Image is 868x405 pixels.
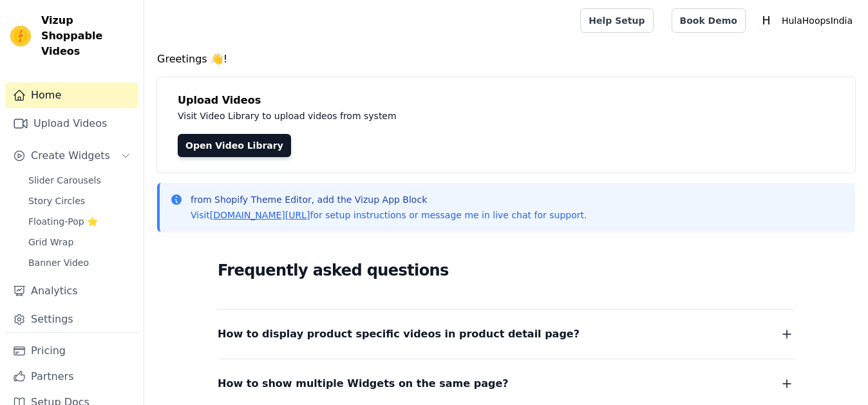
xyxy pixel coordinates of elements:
[31,148,110,164] span: Create Widgets
[777,9,858,32] p: HulaHoopsIndia
[21,192,138,210] a: Story Circles
[28,256,89,269] span: Banner Video
[5,111,138,137] a: Upload Videos
[672,8,746,33] a: Book Demo
[191,193,587,206] p: from Shopify Theme Editor, add the Vizup App Block
[5,338,138,364] a: Pricing
[157,52,855,67] h4: Greetings 👋!
[762,14,770,27] text: H
[210,210,310,220] a: [DOMAIN_NAME][URL]
[21,171,138,189] a: Slider Carousels
[5,306,138,332] a: Settings
[756,9,858,32] button: H HulaHoopsIndia
[28,236,73,249] span: Grid Wrap
[28,194,85,207] span: Story Circles
[5,364,138,390] a: Partners
[21,254,138,272] a: Banner Video
[21,233,138,251] a: Grid Wrap
[21,212,138,231] a: Floating-Pop ⭐
[218,325,580,343] span: How to display product specific videos in product detail page?
[178,93,835,108] h4: Upload Videos
[5,82,138,108] a: Home
[28,215,98,228] span: Floating-Pop ⭐
[10,26,31,46] img: Vizup
[178,134,291,157] a: Open Video Library
[28,174,101,187] span: Slider Carousels
[218,375,509,393] span: How to show multiple Widgets on the same page?
[191,209,587,221] p: Visit for setup instructions or message me in live chat for support.
[218,325,795,343] button: How to display product specific videos in product detail page?
[218,375,795,393] button: How to show multiple Widgets on the same page?
[5,278,138,304] a: Analytics
[580,8,653,33] a: Help Setup
[218,258,795,283] h2: Frequently asked questions
[41,13,133,59] span: Vizup Shoppable Videos
[5,143,138,169] button: Create Widgets
[178,108,755,124] p: Visit Video Library to upload videos from system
